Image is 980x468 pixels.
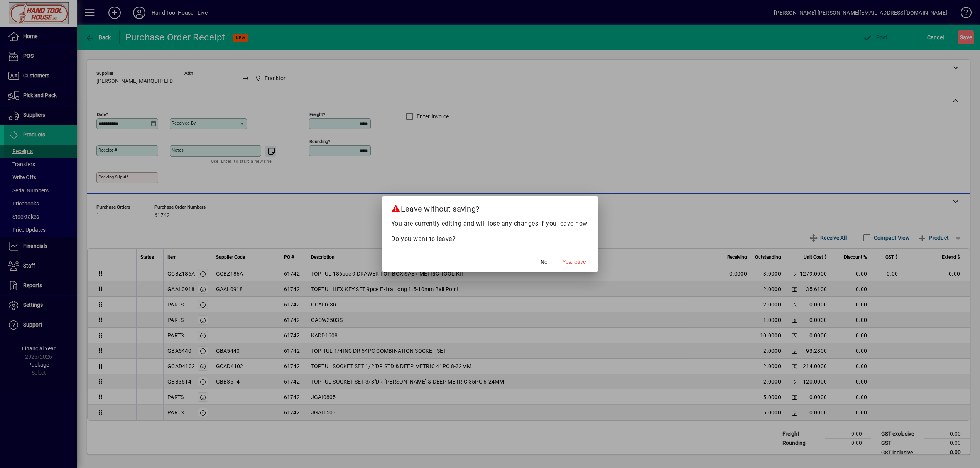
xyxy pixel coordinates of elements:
button: Yes, leave [559,255,589,269]
button: No [532,255,556,269]
span: Yes, leave [563,258,586,266]
span: No [541,258,547,266]
p: Do you want to leave? [391,234,589,244]
p: You are currently editing and will lose any changes if you leave now. [391,219,589,228]
h2: Leave without saving? [382,196,598,219]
